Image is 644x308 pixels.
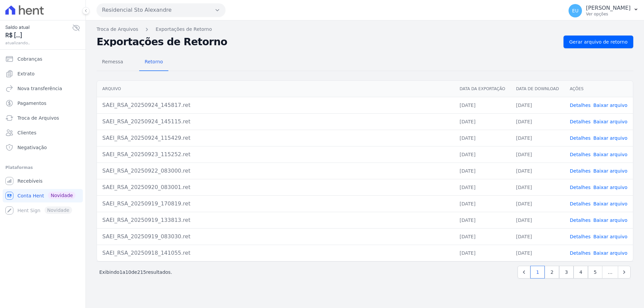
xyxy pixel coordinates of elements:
td: [DATE] [454,97,511,113]
a: 1 [530,266,545,279]
span: Negativação [17,144,47,151]
td: [DATE] [454,195,511,212]
a: Detalhes [570,168,591,174]
td: [DATE] [454,245,511,261]
span: Gerar arquivo de retorno [569,39,628,45]
a: Troca de Arquivos [3,111,83,125]
a: Extrato [3,67,83,80]
a: Gerar arquivo de retorno [563,36,633,48]
a: 4 [574,266,588,279]
div: SAEI_RSA_20250918_141055.ret [102,249,449,257]
td: [DATE] [511,146,565,163]
div: SAEI_RSA_20250924_115429.ret [102,134,449,142]
a: Previous [518,266,530,279]
a: Troca de Arquivos [97,26,138,33]
a: Remessa [97,54,128,71]
span: Conta Hent [17,192,44,199]
td: [DATE] [511,179,565,195]
span: 1 [119,269,122,275]
span: Saldo atual [5,24,72,31]
div: SAEI_RSA_20250924_145817.ret [102,101,449,109]
a: Exportações de Retorno [156,26,212,33]
a: Baixar arquivo [593,201,628,206]
th: Data da Exportação [454,81,511,97]
span: Cobranças [17,56,42,62]
a: Detalhes [570,135,591,141]
div: SAEI_RSA_20250923_115252.ret [102,150,449,159]
span: Extrato [17,70,35,77]
a: Detalhes [570,152,591,157]
a: Baixar arquivo [593,185,628,190]
span: Novidade [48,192,75,199]
span: Recebíveis [17,178,43,184]
a: Clientes [3,126,83,139]
td: [DATE] [454,212,511,228]
a: Nova transferência [3,82,83,95]
a: 3 [559,266,574,279]
a: Detalhes [570,201,591,206]
a: Detalhes [570,103,591,108]
div: SAEI_RSA_20250919_133813.ret [102,216,449,224]
p: [PERSON_NAME] [586,5,631,11]
span: 10 [125,269,131,275]
td: [DATE] [511,163,565,179]
a: Detalhes [570,234,591,239]
a: Retorno [139,54,168,71]
div: Plataformas [5,164,80,172]
a: 2 [545,266,559,279]
td: [DATE] [454,163,511,179]
p: Ver opções [586,11,631,17]
span: Clientes [17,129,36,136]
a: Detalhes [570,119,591,124]
a: 5 [588,266,602,279]
span: atualizando... [5,40,72,46]
a: Next [618,266,631,279]
td: [DATE] [511,130,565,146]
a: Baixar arquivo [593,135,628,141]
button: Residencial Sto Alexandre [97,3,225,17]
td: [DATE] [511,97,565,113]
span: Remessa [98,55,127,68]
td: [DATE] [454,228,511,245]
span: EU [572,8,579,13]
nav: Breadcrumb [97,26,633,33]
a: Conta Hent Novidade [3,189,83,202]
span: Troca de Arquivos [17,115,59,121]
a: Recebíveis [3,174,83,188]
span: 215 [137,269,146,275]
td: [DATE] [511,228,565,245]
span: … [602,266,618,279]
td: [DATE] [454,146,511,163]
a: Detalhes [570,218,591,223]
a: Baixar arquivo [593,218,628,223]
a: Baixar arquivo [593,119,628,124]
td: [DATE] [454,113,511,130]
div: SAEI_RSA_20250922_083000.ret [102,167,449,175]
a: Detalhes [570,250,591,256]
div: SAEI_RSA_20250919_083030.ret [102,233,449,241]
td: [DATE] [511,212,565,228]
td: [DATE] [454,179,511,195]
th: Arquivo [97,81,454,97]
a: Baixar arquivo [593,152,628,157]
a: Detalhes [570,185,591,190]
div: SAEI_RSA_20250919_170819.ret [102,200,449,208]
a: Baixar arquivo [593,168,628,174]
a: Pagamentos [3,97,83,110]
span: Pagamentos [17,100,46,107]
a: Baixar arquivo [593,103,628,108]
td: [DATE] [511,195,565,212]
p: Exibindo a de resultados. [99,269,172,275]
td: [DATE] [511,245,565,261]
span: R$ [...] [5,31,72,40]
td: [DATE] [454,130,511,146]
a: Cobranças [3,52,83,66]
button: EU [PERSON_NAME] Ver opções [563,1,644,20]
div: SAEI_RSA_20250924_145115.ret [102,118,449,126]
td: [DATE] [511,113,565,130]
h2: Exportações de Retorno [97,37,558,47]
a: Baixar arquivo [593,250,628,256]
a: Baixar arquivo [593,234,628,239]
div: SAEI_RSA_20250920_083001.ret [102,183,449,191]
th: Ações [565,81,633,97]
